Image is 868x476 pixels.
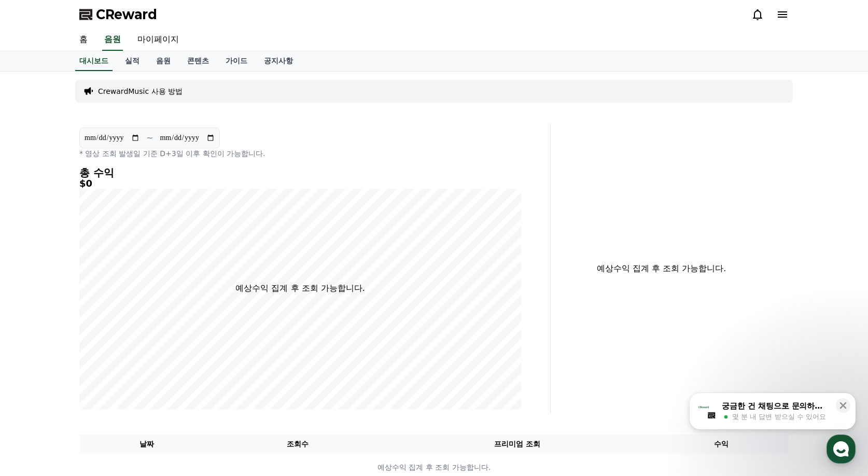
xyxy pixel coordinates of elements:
a: 대시보드 [75,51,113,71]
a: CrewardMusic 사용 방법 [98,86,183,96]
th: 프리미엄 조회 [381,435,653,454]
p: 예상수익 집계 후 조회 가능합니다. [80,462,788,473]
a: 홈 [71,29,96,51]
span: CReward [96,6,157,23]
th: 날짜 [79,435,215,454]
a: CReward [79,6,157,23]
p: ~ [146,132,153,144]
p: 예상수익 집계 후 조회 가능합니다. [235,282,365,295]
a: 공지사항 [256,51,301,71]
p: * 영상 조회 발생일 기준 D+3일 이후 확인이 가능합니다. [79,148,521,159]
a: 실적 [117,51,148,71]
a: 콘텐츠 [179,51,217,71]
h4: 총 수익 [79,167,521,178]
a: 가이드 [217,51,256,71]
a: 음원 [102,29,123,51]
a: 마이페이지 [129,29,187,51]
th: 수익 [653,435,789,454]
a: 음원 [148,51,179,71]
p: 예상수익 집계 후 조회 가능합니다. [559,262,764,275]
th: 조회수 [215,435,381,454]
h5: $0 [79,178,521,189]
